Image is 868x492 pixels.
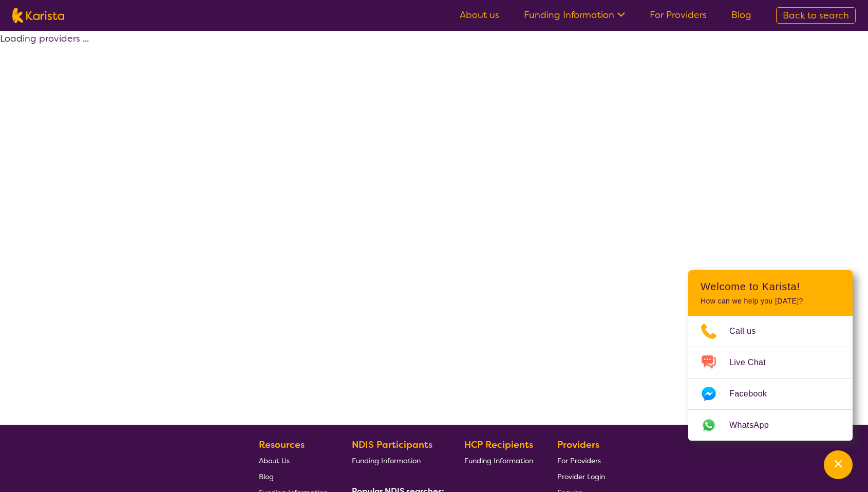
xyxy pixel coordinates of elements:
[259,472,274,481] span: Blog
[352,452,440,468] a: Funding Information
[557,452,605,468] a: For Providers
[729,355,778,370] span: Live Chat
[352,456,421,465] span: Funding Information
[557,468,605,484] a: Provider Login
[464,452,533,468] a: Funding Information
[650,9,707,21] a: For Providers
[701,297,840,306] p: How can we help you [DATE]?
[701,280,840,293] h2: Welcome to Karista!
[776,7,856,24] a: Back to search
[688,270,853,441] div: Channel Menu
[557,456,601,465] span: For Providers
[731,9,751,21] a: Blog
[524,9,625,21] a: Funding Information
[464,456,533,465] span: Funding Information
[352,439,432,451] b: NDIS Participants
[557,472,605,481] span: Provider Login
[688,316,853,441] ul: Choose channel
[12,8,64,23] img: Karista logo
[259,468,328,484] a: Blog
[557,439,599,451] b: Providers
[259,456,290,465] span: About Us
[729,324,768,339] span: Call us
[259,452,328,468] a: About Us
[783,9,849,22] span: Back to search
[824,450,853,479] button: Channel Menu
[460,9,499,21] a: About us
[259,439,305,451] b: Resources
[729,386,779,402] span: Facebook
[464,439,533,451] b: HCP Recipients
[688,410,853,441] a: Web link opens in a new tab.
[729,418,781,433] span: WhatsApp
